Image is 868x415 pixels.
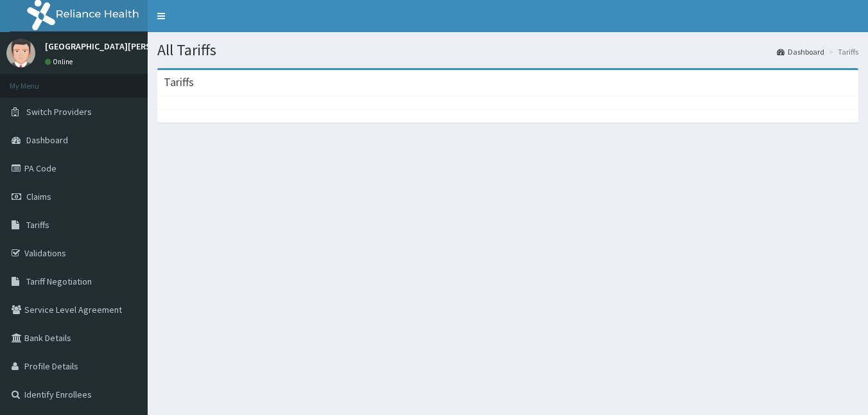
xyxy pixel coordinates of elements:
[826,46,858,57] li: Tariffs
[164,76,194,88] h3: Tariffs
[26,276,92,287] span: Tariff Negotiation
[26,106,92,118] span: Switch Providers
[26,134,68,146] span: Dashboard
[26,219,49,231] span: Tariffs
[6,39,35,67] img: User Image
[45,57,76,66] a: Online
[26,191,51,202] span: Claims
[157,42,858,58] h1: All Tariffs
[45,42,193,51] p: [GEOGRAPHIC_DATA][PERSON_NAME]
[777,46,824,57] a: Dashboard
